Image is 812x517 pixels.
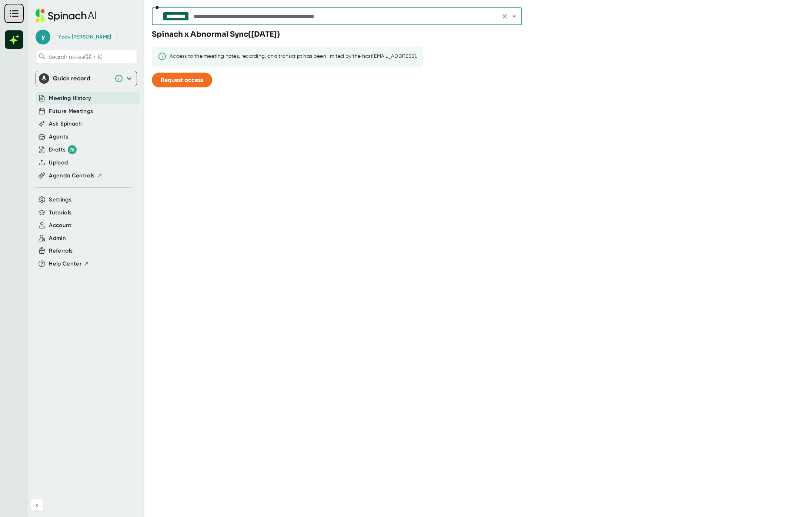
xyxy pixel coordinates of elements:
[152,29,280,40] h3: Spinach x Abnormal Sync ( [DATE] )
[49,53,136,60] span: Search notes (⌘ + K)
[39,71,134,86] div: Quick record
[49,133,68,141] button: Agents
[36,30,50,44] span: y
[49,145,77,154] button: Drafts 76
[68,145,77,154] div: 76
[31,499,43,511] button: Collapse sidebar
[53,75,111,82] div: Quick record
[49,159,68,167] button: Upload
[58,34,111,40] div: Yoav Grossman
[152,73,212,87] button: Request access
[49,145,77,154] div: Drafts
[49,260,89,268] button: Help Center
[49,120,82,128] button: Ask Spinach
[49,94,91,103] button: Meeting History
[161,76,203,83] span: Request access
[49,171,94,180] span: Agenda Controls
[49,107,93,116] button: Future Meetings
[49,221,71,230] button: Account
[49,260,81,268] span: Help Center
[49,209,71,217] button: Tutorials
[49,234,66,243] button: Admin
[170,53,417,60] div: Access to the meeting notes, recording, and transcript has been limited by the host [EMAIL_ADDRES...
[49,247,73,255] button: Referrals
[499,11,510,21] button: Clear
[49,171,102,180] button: Agenda Controls
[49,196,71,204] button: Settings
[509,11,519,21] button: Open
